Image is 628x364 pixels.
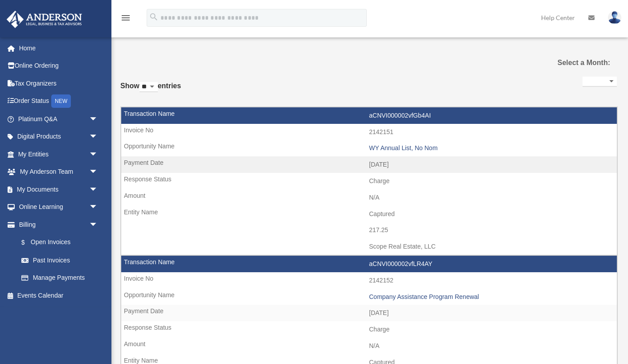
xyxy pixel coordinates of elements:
[121,107,617,124] td: aCNVI000002vfGb4AI
[120,12,131,23] i: menu
[6,92,111,110] a: Order StatusNEW
[149,12,159,22] i: search
[369,293,612,301] div: Company Assistance Program Renewal
[89,216,107,234] span: arrow_drop_down
[608,11,621,24] img: User Pic
[6,163,111,181] a: My Anderson Teamarrow_drop_down
[89,110,107,128] span: arrow_drop_down
[120,16,131,23] a: menu
[89,128,107,146] span: arrow_drop_down
[89,145,107,164] span: arrow_drop_down
[6,110,111,128] a: Platinum Q&Aarrow_drop_down
[12,251,107,269] a: Past Invoices
[121,156,617,173] td: [DATE]
[6,128,111,146] a: Digital Productsarrow_drop_down
[121,238,617,255] td: Scope Real Estate, LLC
[6,216,111,233] a: Billingarrow_drop_down
[6,180,111,198] a: My Documentsarrow_drop_down
[89,180,107,199] span: arrow_drop_down
[369,144,612,152] div: WY Annual List, No Nom
[6,74,111,92] a: Tax Organizers
[6,57,111,75] a: Online Ordering
[89,163,107,181] span: arrow_drop_down
[120,80,181,101] label: Show entries
[121,222,617,239] td: 217.25
[6,145,111,163] a: My Entitiesarrow_drop_down
[121,321,617,338] td: Charge
[121,173,617,190] td: Charge
[121,256,617,273] td: aCNVI000002vfLR4AY
[121,124,617,141] td: 2142151
[89,198,107,217] span: arrow_drop_down
[6,39,111,57] a: Home
[12,269,111,287] a: Manage Payments
[6,286,111,304] a: Events Calendar
[140,82,158,92] select: Showentries
[6,198,111,216] a: Online Learningarrow_drop_down
[541,57,610,69] label: Select a Month:
[121,338,617,355] td: N/A
[121,272,617,289] td: 2142152
[4,11,85,28] img: Anderson Advisors Platinum Portal
[121,206,617,223] td: Captured
[121,305,617,322] td: [DATE]
[12,233,111,252] a: $Open Invoices
[26,237,31,248] span: $
[51,94,71,108] div: NEW
[121,189,617,206] td: N/A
